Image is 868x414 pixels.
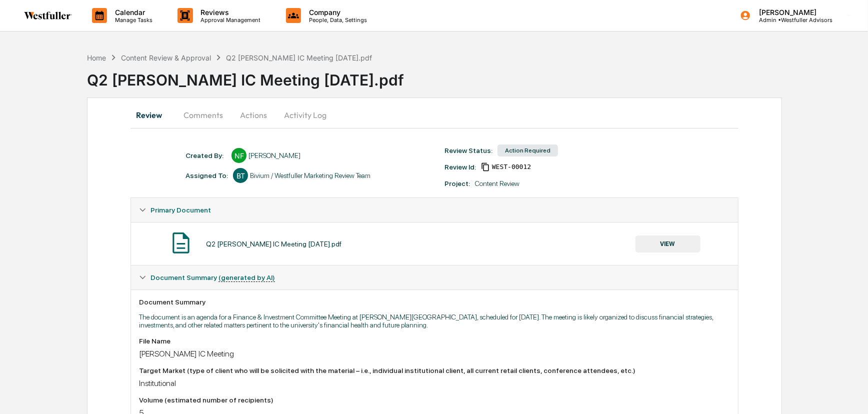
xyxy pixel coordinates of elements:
div: Q2 [PERSON_NAME] IC Meeting [DATE].pdf [206,240,341,248]
p: Admin • Westfuller Advisors [751,16,832,23]
u: (generated by AI) [218,273,275,282]
div: Primary Document [131,198,737,222]
p: Reviews [193,8,266,16]
p: The document is an agenda for a Finance & Investment Committee Meeting at [PERSON_NAME][GEOGRAPHI... [139,313,729,329]
button: Actions [231,103,276,127]
div: Content Review & Approval [121,53,211,62]
div: Target Market (type of client who will be solicited with the material – i.e., individual institut... [139,366,729,374]
div: Home [87,53,106,62]
div: Created By: ‎ ‎ [185,151,226,159]
div: Volume (estimated number of recipients) [139,396,729,404]
span: Primary Document [150,206,211,214]
div: File Name [139,337,729,345]
div: Content Review [475,179,519,187]
div: Q2 [PERSON_NAME] IC Meeting [DATE].pdf [87,63,868,89]
div: Review Id: [444,163,476,171]
p: [PERSON_NAME] [751,8,832,16]
div: BT [233,168,248,183]
div: [PERSON_NAME] IC Meeting [139,349,729,358]
button: Comments [175,103,231,127]
div: Primary Document [131,222,737,265]
button: VIEW [635,235,700,252]
div: NF [231,148,246,163]
div: Action Required [497,144,558,156]
div: Project: [444,179,470,187]
div: Document Summary (generated by AI) [131,265,737,289]
span: 2f205a30-d4f3-4a31-b842-1b746a126821 [492,163,531,171]
p: Approval Management [193,16,266,23]
button: Activity Log [276,103,334,127]
span: Document Summary [150,273,275,281]
div: Review Status: [444,146,492,154]
p: Manage Tasks [107,16,157,23]
p: Company [301,8,372,16]
div: Assigned To: [185,171,228,179]
div: [PERSON_NAME] [248,151,300,159]
button: Review [130,103,175,127]
div: Q2 [PERSON_NAME] IC Meeting [DATE].pdf [226,53,372,62]
p: People, Data, Settings [301,16,372,23]
p: Calendar [107,8,157,16]
div: Document Summary [139,298,729,306]
img: Document Icon [168,230,193,255]
div: Bivium / Westfuller Marketing Review Team [250,171,370,179]
div: secondary tabs example [130,103,738,127]
div: Institutional [139,378,729,388]
img: logo [24,11,72,19]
